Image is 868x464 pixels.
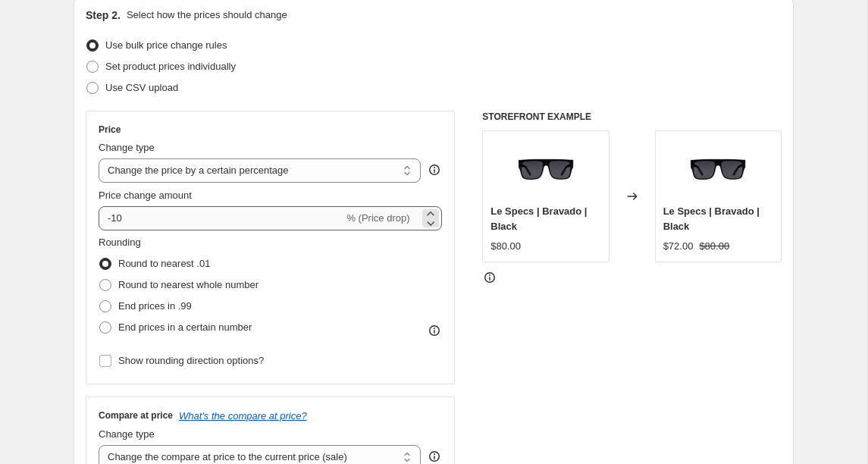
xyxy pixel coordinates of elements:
span: End prices in .99 [118,300,192,312]
div: help [427,449,442,464]
span: Le Specs | Bravado | Black [663,205,760,232]
h3: Price [99,124,121,136]
span: End prices in a certain number [118,321,252,333]
div: $80.00 [490,239,521,254]
h2: Step 2. [86,8,121,23]
span: Show rounding direction options? [118,355,264,366]
span: Le Specs | Bravado | Black [490,205,587,232]
div: help [427,162,442,177]
span: % (Price drop) [346,212,409,224]
span: Set product prices individually [105,61,236,72]
button: What's the compare at price? [179,410,307,422]
span: Change type [99,142,155,153]
img: LSP1402005_1600x_06feb7e5-6cb2-4056-b55e-0424c63969e0_80x.jpg [515,139,576,199]
h3: Compare at price [99,409,173,422]
span: Price change amount [99,190,192,201]
span: Use CSV upload [105,82,178,93]
span: Use bulk price change rules [105,39,227,51]
h6: STOREFRONT EXAMPLE [482,111,782,123]
input: -15 [99,206,343,230]
div: $72.00 [663,239,694,254]
span: Round to nearest whole number [118,279,259,290]
img: LSP1402005_1600x_06feb7e5-6cb2-4056-b55e-0424c63969e0_80x.jpg [688,139,748,199]
span: Change type [99,428,155,440]
span: Rounding [99,237,141,248]
strike: $80.00 [699,239,729,254]
span: Round to nearest .01 [118,258,210,269]
p: Select how the prices should change [127,8,287,23]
